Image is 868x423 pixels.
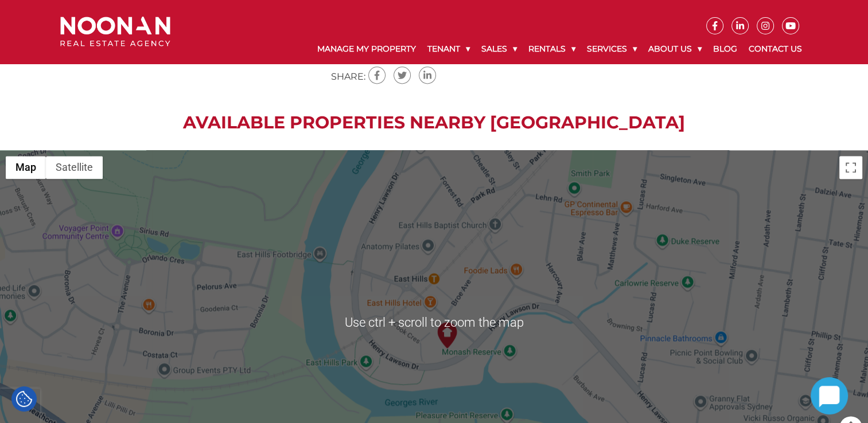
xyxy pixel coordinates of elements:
[707,34,743,64] a: Blog
[422,34,476,64] a: Tenant
[312,34,422,64] a: Manage My Property
[581,34,643,64] a: Services
[331,66,439,84] ul: SHARE:
[839,156,862,179] button: Toggle fullscreen view
[6,156,46,179] button: Show street map
[46,156,103,179] button: Show satellite imagery
[643,34,707,64] a: About Us
[743,34,808,64] a: Contact Us
[476,34,523,64] a: Sales
[523,34,581,64] a: Rentals
[11,386,37,412] div: Cookie Settings
[60,17,170,47] img: Noonan Real Estate Agency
